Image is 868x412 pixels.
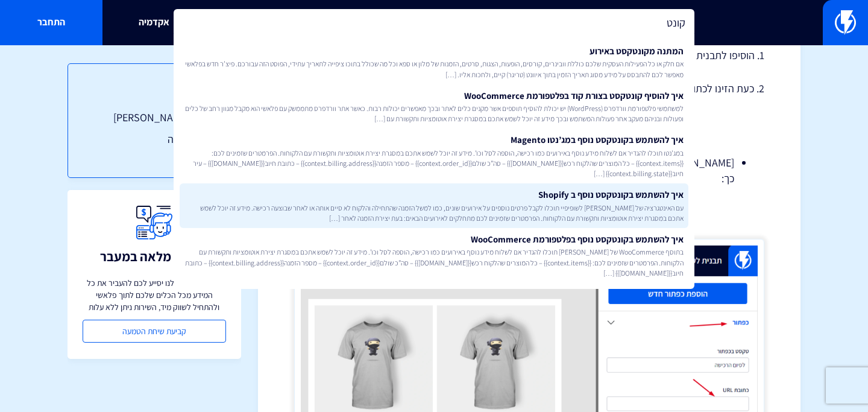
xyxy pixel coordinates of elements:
span: בתוסף WooCommerce של [PERSON_NAME] תוכלו להגדיר אם לשלוח מידע נוסף באירועים כמו רכישה, הוספה לסל ... [184,247,684,277]
span: במג’נטו תוכלו להגדיר אם לשלוח מידע נוסף באירועים כמו רכישה, הוספה לסל וכו’. מידע זה יוכל לשמש אתכ... [184,148,684,179]
a: איך להשתמש בקונטקסט נוסף בפלטפורמת WooCommerceבתוסף WooCommerce של [PERSON_NAME] תוכלו להגדיר אם ... [180,228,688,283]
a: שחזור [PERSON_NAME] [92,110,216,125]
a: איך להשתמש בקונטקסט נוסף במג’נטו Magentoבמג’נטו תוכלו להגדיר אם לשלוח מידע נוסף באירועים כמו רכיש... [180,128,688,183]
input: חיפוש מהיר... [174,9,694,37]
span: אם חלק או כל הפעילות העסקית שלכם כוללת וובינרים, קורסים, הופעות, הצגות, סרטים, הזמנות של מלון או ... [184,59,684,79]
h3: תמיכה מלאה במעבר [100,249,209,264]
span: עם האינטגרציה של [PERSON_NAME] לשופיפיי תוכלו לקבל פרטים נוספים על אירועים שונים, כמו למשל הזמנה ... [184,203,684,223]
p: צוות התמיכה שלנו יסייע לכם להעביר את כל המידע מכל הכלים שלכם לתוך פלאשי ולהתחיל לשווק מיד, השירות... [83,277,226,313]
a: המתנה מקונטקסט באירועאם חלק או כל הפעילות העסקית שלכם כוללת וובינרים, קורסים, הופעות, הצגות, סרטי... [180,40,688,84]
a: איך להוסיף קונטקסט בצורת קוד בפלטפורמת WooCommerceלמשתמשי פלטפורמת וורדפרס (WordPress) יש יכולת ל... [180,84,688,129]
a: איך להשתמש בקונטקסט נוסף ב Shopifyעם האינטגרציה של [PERSON_NAME] לשופיפיי תוכלו לקבל פרטים נוספים... [180,183,688,228]
a: קביעת שיחת הטמעה [83,320,226,343]
a: שחזור עגלה [92,132,216,147]
h3: תוכן [92,88,216,104]
span: למשתמשי פלטפורמת וורדפרס (WordPress) יש יכולת להוסיף תוספים אשר מקנים כלים לאתר ובכך מאפשרים יכול... [184,103,684,124]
